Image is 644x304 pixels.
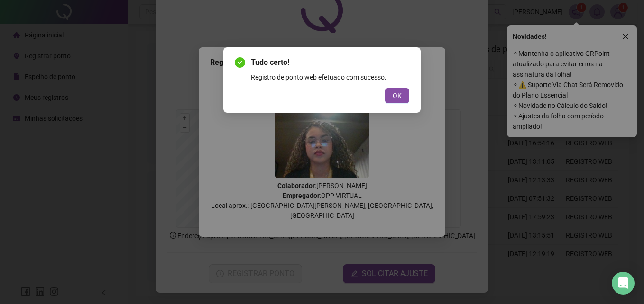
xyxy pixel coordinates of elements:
[251,57,409,68] span: Tudo certo!
[251,72,409,82] div: Registro de ponto web efetuado com sucesso.
[612,272,635,295] div: Open Intercom Messenger
[385,88,409,103] button: OK
[393,90,402,101] span: OK
[235,57,245,68] span: check-circle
